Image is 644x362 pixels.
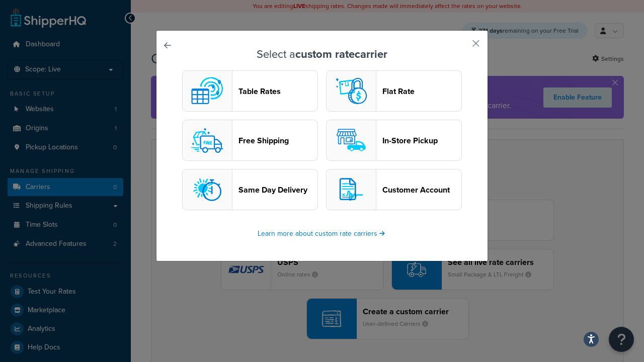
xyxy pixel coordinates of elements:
h3: Select a [182,48,462,60]
img: sameday logo [187,169,227,210]
header: Same Day Delivery [238,185,317,195]
button: pickup logoIn-Store Pickup [326,120,462,161]
button: free logoFree Shipping [182,120,318,161]
button: sameday logoSame Day Delivery [182,169,318,210]
button: flat logoFlat Rate [326,70,462,112]
header: Table Rates [238,86,317,96]
header: Free Shipping [238,136,317,145]
header: Customer Account [382,185,461,195]
header: Flat Rate [382,86,461,96]
strong: custom rate carrier [295,46,387,62]
img: pickup logo [331,120,371,160]
img: free logo [187,120,227,160]
img: custom logo [187,71,227,111]
button: customerAccount logoCustomer Account [326,169,462,210]
img: flat logo [331,71,371,111]
a: Learn more about custom rate carriers [258,228,386,239]
header: In-Store Pickup [382,136,461,145]
img: customerAccount logo [331,169,371,210]
button: custom logoTable Rates [182,70,318,112]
